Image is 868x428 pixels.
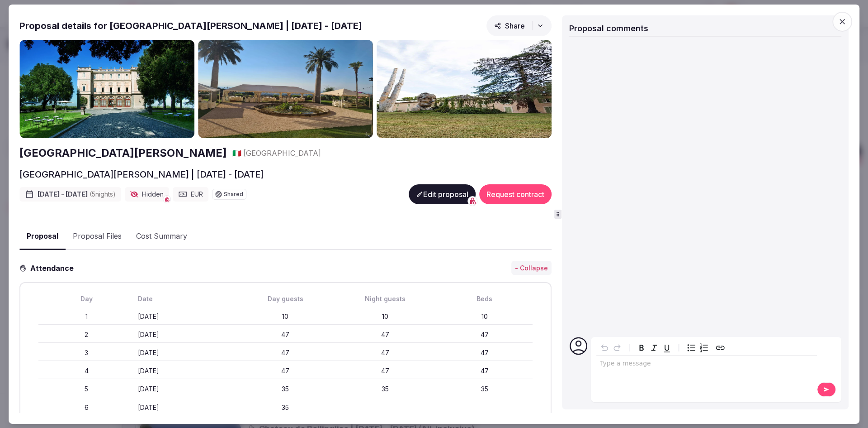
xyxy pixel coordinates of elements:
[660,341,673,354] button: Underline
[129,223,194,250] button: Cost Summary
[648,341,660,354] button: Italic
[38,385,134,394] div: 5
[685,341,710,354] div: toggle group
[635,341,648,354] button: Bold
[238,403,334,412] div: 35
[224,192,243,197] span: Shared
[19,223,66,250] button: Proposal
[437,294,533,303] div: Beds
[38,190,116,199] span: [DATE] - [DATE]
[714,341,726,354] button: Create link
[243,148,321,158] span: [GEOGRAPHIC_DATA]
[38,312,134,321] div: 1
[138,294,234,303] div: Date
[698,341,710,354] button: Numbered list
[38,330,134,339] div: 2
[437,330,533,339] div: 47
[138,330,234,339] div: [DATE]
[337,366,433,375] div: 47
[486,15,552,36] button: Share
[38,294,134,303] div: Day
[66,223,129,250] button: Proposal Files
[138,366,234,375] div: [DATE]
[19,168,264,181] h2: [GEOGRAPHIC_DATA][PERSON_NAME] | [DATE] - [DATE]
[173,187,208,202] div: EUR
[125,187,169,202] div: Hidden
[238,366,334,375] div: 47
[138,403,234,412] div: [DATE]
[337,312,433,321] div: 10
[596,356,817,374] div: editable markdown
[38,366,134,375] div: 4
[238,330,334,339] div: 47
[337,348,433,357] div: 47
[38,348,134,357] div: 3
[38,403,134,412] div: 6
[198,39,373,138] img: Gallery photo 2
[138,312,234,321] div: [DATE]
[685,341,698,354] button: Bulleted list
[27,263,81,274] h3: Attendance
[569,23,648,33] span: Proposal comments
[437,312,533,321] div: 10
[479,184,552,204] button: Request contract
[337,294,433,303] div: Night guests
[511,261,552,275] button: - Collapse
[138,385,234,394] div: [DATE]
[19,19,362,32] h2: Proposal details for [GEOGRAPHIC_DATA][PERSON_NAME] | [DATE] - [DATE]
[19,145,227,161] a: [GEOGRAPHIC_DATA][PERSON_NAME]
[337,330,433,339] div: 47
[238,385,334,394] div: 35
[337,385,433,394] div: 35
[409,184,476,204] button: Edit proposal
[238,312,334,321] div: 10
[437,348,533,357] div: 47
[377,39,552,138] img: Gallery photo 3
[437,366,533,375] div: 47
[437,385,533,394] div: 35
[494,21,525,30] span: Share
[238,348,334,357] div: 47
[232,148,241,158] button: 🇮🇹
[138,348,234,357] div: [DATE]
[19,39,194,138] img: Gallery photo 1
[90,190,116,198] span: ( 5 night s )
[238,294,334,303] div: Day guests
